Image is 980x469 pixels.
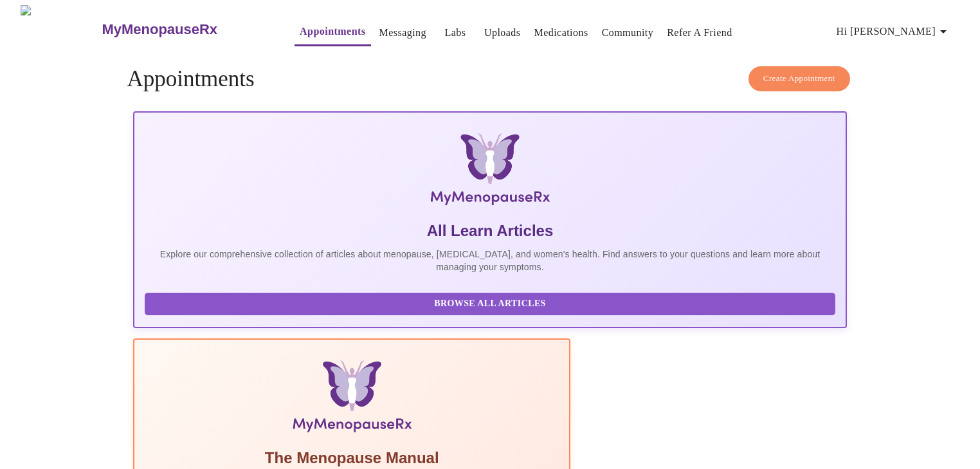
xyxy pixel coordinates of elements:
a: Refer a Friend [667,24,732,42]
button: Uploads [479,20,526,46]
a: Messaging [379,24,426,42]
button: Messaging [374,20,431,46]
button: Community [597,20,659,46]
button: Labs [435,20,476,46]
a: Uploads [484,24,521,42]
span: Browse All Articles [158,296,822,312]
a: Appointments [300,23,365,41]
h3: MyMenopauseRx [102,21,217,38]
a: Browse All Articles [145,297,838,308]
a: MyMenopauseRx [100,7,269,52]
span: Create Appointment [763,71,835,86]
h5: All Learn Articles [145,221,835,241]
h5: The Menopause Manual [145,448,559,468]
button: Appointments [295,19,370,46]
button: Medications [529,20,594,46]
img: Menopause Manual [211,360,493,437]
button: Refer a Friend [662,20,738,46]
img: MyMenopauseRx Logo [252,133,728,210]
h4: Appointments [127,66,853,92]
p: Explore our comprehensive collection of articles about menopause, [MEDICAL_DATA], and women's hea... [145,248,835,273]
a: Community [602,24,654,42]
a: Labs [445,24,466,42]
button: Browse All Articles [145,293,835,315]
span: Hi [PERSON_NAME] [837,23,951,41]
a: Medications [534,24,588,42]
button: Create Appointment [749,66,850,91]
button: Hi [PERSON_NAME] [831,19,956,44]
img: MyMenopauseRx Logo [21,5,100,53]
